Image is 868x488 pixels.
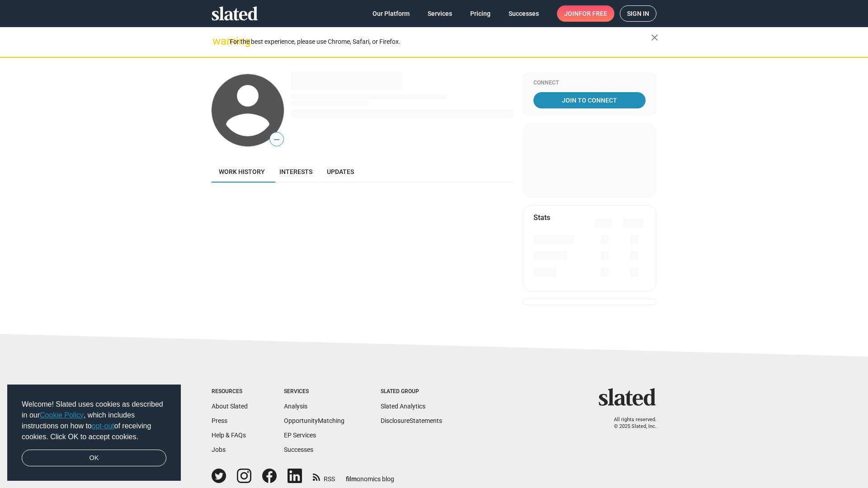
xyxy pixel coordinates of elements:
[230,36,651,48] div: For the best experience, please use Chrome, Safari, or Firefox.
[284,403,307,410] a: Analysis
[284,417,344,424] a: OpportunityMatching
[270,134,283,145] span: —
[533,213,550,222] mat-card-title: Stats
[284,432,316,439] a: EP Services
[284,388,344,395] div: Services
[212,446,226,453] a: Jobs
[327,168,354,175] span: Updates
[92,422,114,430] a: opt-out
[381,388,442,395] div: Slated Group
[535,92,644,108] span: Join To Connect
[284,446,313,453] a: Successes
[212,36,223,47] mat-icon: warning
[212,161,272,183] a: Work history
[219,168,265,175] span: Work history
[604,417,656,430] p: All rights reserved. © 2025 Slated, Inc.
[373,5,410,22] span: Our Platform
[346,468,394,483] a: filmonomics blog
[346,475,357,483] span: film
[509,5,539,22] span: Successes
[564,5,607,22] span: Join
[212,403,248,410] a: About Slated
[470,5,491,22] span: Pricing
[279,168,312,175] span: Interests
[272,161,320,183] a: Interests
[22,399,166,442] span: Welcome! Slated uses cookies as described in our , which includes instructions on how to of recei...
[620,5,656,22] a: Sign in
[533,80,646,87] div: Connect
[381,403,425,410] a: Slated Analytics
[501,5,546,22] a: Successes
[463,5,498,22] a: Pricing
[381,417,442,424] a: DisclosureStatements
[649,32,660,43] mat-icon: close
[420,5,459,22] a: Services
[428,5,452,22] span: Services
[212,388,248,395] div: Resources
[320,161,361,183] a: Updates
[22,450,166,467] a: dismiss cookie message
[212,432,246,439] a: Help & FAQs
[212,417,227,424] a: Press
[627,6,649,21] span: Sign in
[7,385,181,481] div: cookieconsent
[365,5,417,22] a: Our Platform
[313,469,335,483] a: RSS
[40,411,84,419] a: Cookie Policy
[557,5,614,22] a: Joinfor free
[579,5,607,22] span: for free
[533,92,646,108] a: Join To Connect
